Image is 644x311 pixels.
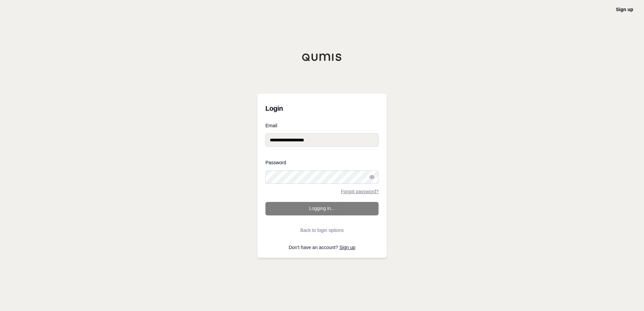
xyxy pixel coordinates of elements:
[616,7,633,12] a: Sign up
[265,160,379,165] label: Password
[302,53,342,61] img: Qumis
[341,189,379,194] a: Forgot password?
[265,102,379,115] h3: Login
[265,123,379,128] label: Email
[265,223,379,237] button: Back to login options
[265,245,379,250] p: Don't have an account?
[340,245,355,250] a: Sign up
